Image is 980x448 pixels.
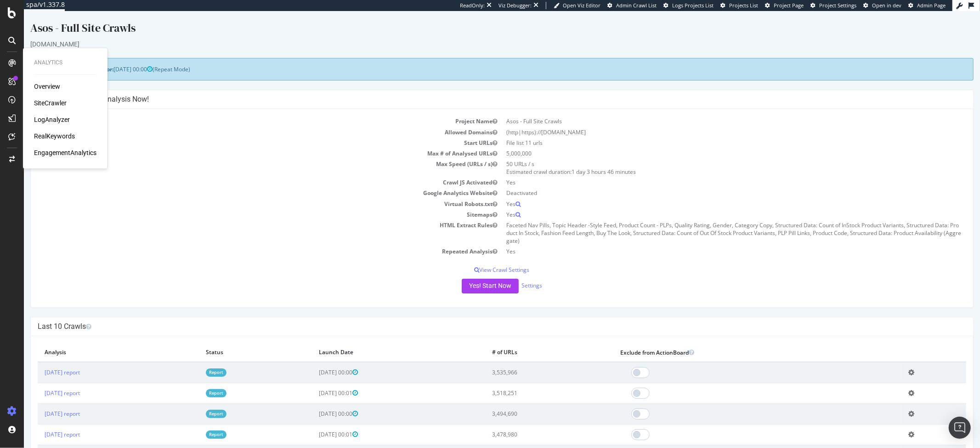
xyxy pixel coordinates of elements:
[478,235,943,246] td: Yes
[14,188,478,198] td: Virtual Robots.txt
[288,332,461,351] th: Launch Date
[182,357,203,365] a: Report
[478,188,943,198] td: Yes
[21,378,56,386] a: [DATE] report
[14,116,478,126] td: Allowed Domains
[14,105,478,115] td: Project Name
[461,351,589,372] td: 3,535,966
[663,2,714,9] a: Logs Projects List
[14,84,942,93] h4: Configure your New Analysis Now!
[478,148,943,166] td: 50 URLs / s Estimated crawl duration:
[478,166,943,177] td: Yes
[720,2,758,9] a: Projects List
[14,255,942,263] p: View Crawl Settings
[175,332,288,351] th: Status
[461,332,589,351] th: # of URLs
[21,357,56,365] a: [DATE] report
[14,126,478,137] td: Start URLs
[949,417,971,439] div: Open Intercom Messenger
[765,2,804,9] a: Project Page
[819,2,856,9] span: Project Settings
[34,99,67,108] a: SiteCrawler
[438,268,495,282] button: Yes! Start Now
[6,9,950,29] div: Asos - Full Site Crawls
[14,332,175,351] th: Analysis
[563,2,600,9] span: Open Viz Editor
[908,2,946,9] a: Admin Page
[872,2,901,9] span: Open in dev
[34,149,96,158] a: EngagementAnalytics
[14,209,478,235] td: HTML Extract Rules
[182,419,203,427] a: Report
[548,157,612,165] span: 1 day 3 hours 46 minutes
[6,47,950,69] div: (Repeat Mode)
[14,177,478,187] td: Google Analytics Website
[90,54,129,62] span: [DATE] 00:00
[589,332,878,351] th: Exclude from ActionBoard
[498,270,518,278] a: Settings
[478,126,943,137] td: File list 11 urls
[810,2,856,9] a: Project Settings
[554,2,600,9] a: Open Viz Editor
[14,54,90,62] strong: Next Launch Scheduled for:
[295,357,334,365] span: [DATE] 00:00
[672,2,714,9] span: Logs Projects List
[478,177,943,187] td: Deactivated
[182,378,203,386] a: Report
[863,2,901,9] a: Open in dev
[478,105,943,115] td: Asos - Full Site Crawls
[295,399,334,407] span: [DATE] 00:00
[21,399,56,407] a: [DATE] report
[478,209,943,235] td: Faceted Nav Pills, Topic Header -Style Feed, Product Count - PLPs, Quality Rating, Gender, Catego...
[34,132,75,141] a: RealKeywords
[34,115,70,125] a: LogAnalyzer
[6,29,950,38] div: [DOMAIN_NAME]
[14,137,478,148] td: Max # of Analysed URLs
[14,235,478,246] td: Repeated Analysis
[14,148,478,166] td: Max Speed (URLs / s)
[14,311,942,320] h4: Last 10 Crawls
[460,2,485,9] div: ReadOnly:
[607,2,657,9] a: Admin Crawl List
[34,82,60,92] a: Overview
[461,392,589,413] td: 3,494,690
[461,372,589,392] td: 3,518,251
[774,2,804,9] span: Project Page
[917,2,946,9] span: Admin Page
[14,198,478,209] td: Sitemaps
[461,413,589,434] td: 3,478,980
[498,2,532,9] div: Viz Debugger:
[478,116,943,126] td: (http|https)://[DOMAIN_NAME]
[34,59,96,67] div: Analytics
[182,399,203,407] a: Report
[478,137,943,148] td: 5,000,000
[21,419,56,427] a: [DATE] report
[14,166,478,177] td: Crawl JS Activated
[295,419,334,427] span: [DATE] 00:01
[616,2,657,9] span: Admin Crawl List
[729,2,758,9] span: Projects List
[478,198,943,209] td: Yes
[295,378,334,386] span: [DATE] 00:01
